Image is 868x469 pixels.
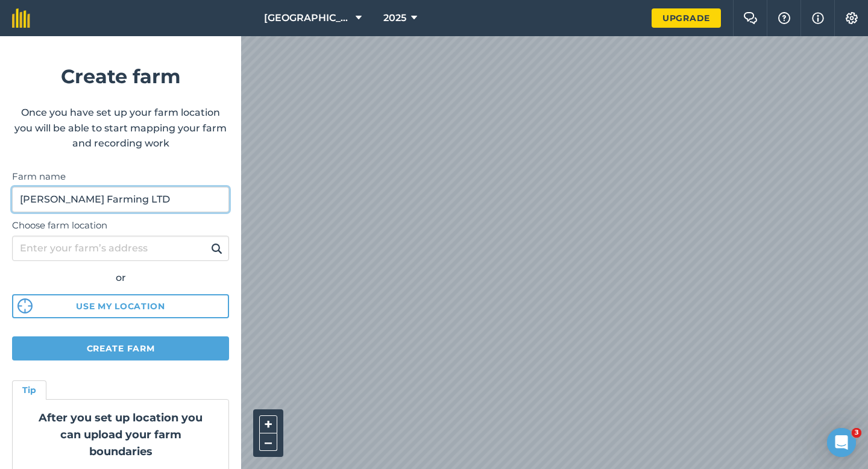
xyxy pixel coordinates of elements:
h4: Tip [22,383,36,397]
label: Farm name [12,169,229,184]
img: svg+xml;base64,PHN2ZyB4bWxucz0iaHR0cDovL3d3dy53My5vcmcvMjAwMC9zdmciIHdpZHRoPSIxOSIgaGVpZ2h0PSIyNC... [211,241,222,256]
img: A question mark icon [777,12,791,24]
p: Once you have set up your farm location you will be able to start mapping your farm and recording... [12,105,229,151]
img: Two speech bubbles overlapping with the left bubble in the forefront [743,12,758,24]
span: 2025 [383,11,406,25]
img: svg%3e [17,298,33,313]
button: – [259,433,277,451]
button: Use my location [12,294,229,318]
span: [GEOGRAPHIC_DATA] [264,11,351,25]
img: fieldmargin Logo [12,8,30,28]
div: or [12,270,229,286]
button: Create farm [12,336,229,360]
iframe: Intercom live chat [827,428,856,457]
img: svg+xml;base64,PHN2ZyB4bWxucz0iaHR0cDovL3d3dy53My5vcmcvMjAwMC9zdmciIHdpZHRoPSIxNyIgaGVpZ2h0PSIxNy... [812,11,824,25]
h1: Create farm [12,61,229,92]
input: Enter your farm’s address [12,236,229,261]
button: + [259,415,277,433]
img: A cog icon [844,12,859,24]
label: Choose farm location [12,218,229,233]
input: Farm name [12,187,229,212]
a: Upgrade [652,8,721,28]
span: 3 [852,428,861,438]
strong: After you set up location you can upload your farm boundaries [39,411,203,458]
